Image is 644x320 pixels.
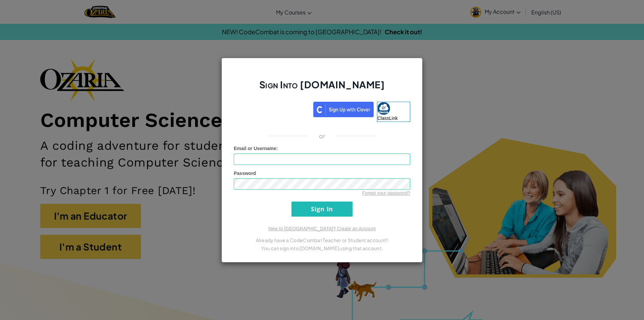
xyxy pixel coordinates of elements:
img: classlink-logo-small.png [377,102,390,115]
p: You can sign into [DOMAIN_NAME] using that account. [234,244,410,252]
a: New to [GEOGRAPHIC_DATA]? Create an Account [268,226,376,231]
input: Sign In [291,201,353,217]
span: ClassLink [377,116,398,121]
p: Already have a CodeCombat Teacher or Student account? [234,236,410,244]
label: : [234,145,278,152]
span: Password [234,171,256,176]
a: Forgot your password? [362,190,410,196]
h2: Sign Into [DOMAIN_NAME] [234,78,410,98]
span: Email or Username [234,146,276,151]
iframe: Sign in with Google Button [230,101,313,116]
p: or [319,132,325,140]
img: clever_sso_button@2x.png [313,102,374,117]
